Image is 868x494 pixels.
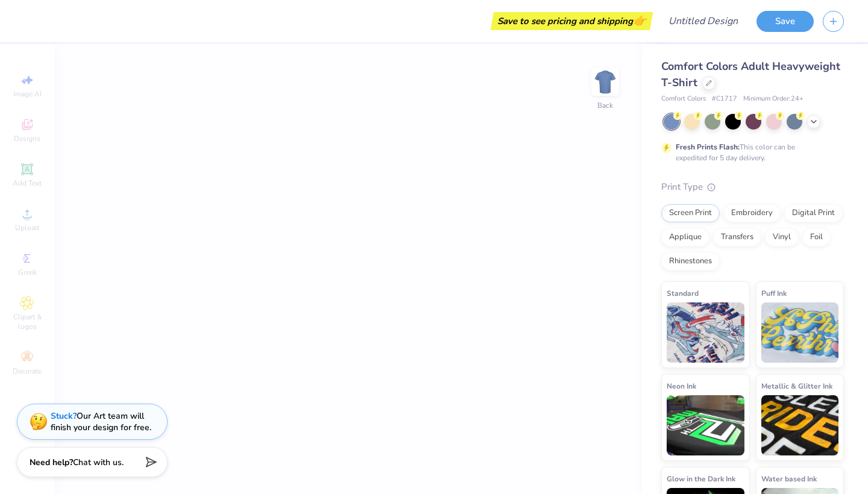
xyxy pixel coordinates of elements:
[661,204,720,222] div: Screen Print
[667,395,744,455] img: Neon Ink
[494,12,650,30] div: Save to see pricing and shipping
[661,180,844,194] div: Print Type
[676,142,824,163] div: This color can be expedited for 5 day delivery.
[765,228,799,246] div: Vinyl
[30,457,73,468] strong: Need help?
[756,11,814,32] button: Save
[723,204,781,222] div: Embroidery
[784,204,843,222] div: Digital Print
[667,287,699,299] span: Standard
[712,94,737,104] span: # C1717
[659,9,747,33] input: Untitled Design
[713,228,761,246] div: Transfers
[761,287,787,299] span: Puff Ink
[802,228,831,246] div: Foil
[661,228,709,246] div: Applique
[633,13,646,28] span: 👉
[761,395,839,455] img: Metallic & Glitter Ink
[761,302,839,363] img: Puff Ink
[661,252,720,270] div: Rhinestones
[661,59,840,90] span: Comfort Colors Adult Heavyweight T-Shirt
[667,472,735,485] span: Glow in the Dark Ink
[593,70,617,94] img: Back
[667,302,744,363] img: Standard
[743,94,804,104] span: Minimum Order: 24 +
[667,380,696,392] span: Neon Ink
[73,457,124,468] span: Chat with us.
[761,380,832,392] span: Metallic & Glitter Ink
[761,472,817,485] span: Water based Ink
[676,142,740,152] strong: Fresh Prints Flash:
[51,410,77,422] strong: Stuck?
[597,100,613,111] div: Back
[661,94,706,104] span: Comfort Colors
[51,410,151,433] div: Our Art team will finish your design for free.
